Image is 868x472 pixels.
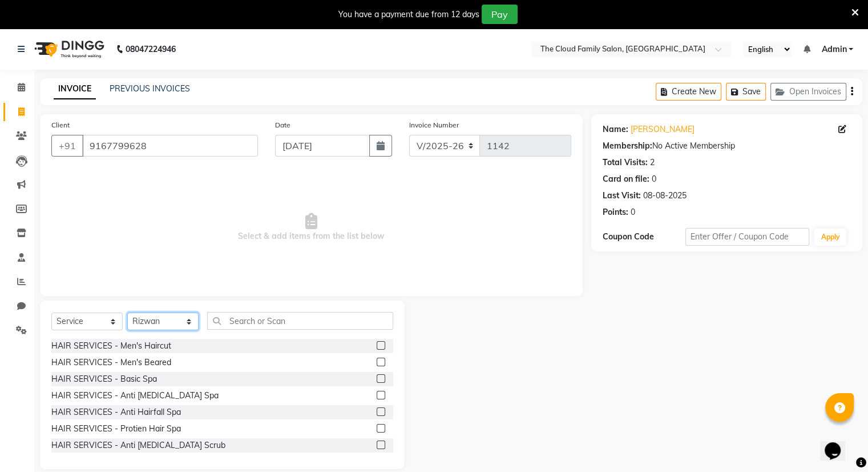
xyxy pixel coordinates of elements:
[207,312,393,330] input: Search or Scan
[631,206,635,218] div: 0
[51,373,157,385] div: HAIR SERVICES - Basic Spa
[54,79,96,99] a: INVOICE
[51,170,571,285] span: Select & add items from the list below
[770,83,846,101] button: Open Invoices
[814,229,846,246] button: Apply
[51,357,171,369] div: HAIR SERVICES - Men's Beared
[631,123,695,135] a: [PERSON_NAME]
[603,190,641,202] div: Last Visit:
[603,173,649,185] div: Card on file:
[603,140,652,152] div: Membership:
[650,157,655,169] div: 2
[51,423,181,435] div: HAIR SERVICES - Protien Hair Spa
[685,228,810,246] input: Enter Offer / Coupon Code
[820,426,857,461] iframe: chat widget
[82,135,258,157] input: Search by Name/Mobile/Email/Code
[409,120,459,130] label: Invoice Number
[643,190,687,202] div: 08-08-2025
[51,406,181,418] div: HAIR SERVICES - Anti Hairfall Spa
[652,173,656,185] div: 0
[338,9,479,21] div: You have a payment due from 12 days
[51,390,219,402] div: HAIR SERVICES - Anti [MEDICAL_DATA] Spa
[126,33,176,65] b: 08047224946
[726,83,766,101] button: Save
[51,340,171,352] div: HAIR SERVICES - Men's Haircut
[821,43,846,55] span: Admin
[51,135,83,157] button: +91
[275,120,290,130] label: Date
[51,120,70,130] label: Client
[603,231,685,243] div: Coupon Code
[603,140,851,152] div: No Active Membership
[656,83,721,101] button: Create New
[603,206,628,218] div: Points:
[603,123,628,135] div: Name:
[603,157,648,169] div: Total Visits:
[482,5,518,24] button: Pay
[110,83,190,94] a: PREVIOUS INVOICES
[29,33,107,65] img: logo
[51,439,225,451] div: HAIR SERVICES - Anti [MEDICAL_DATA] Scrub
